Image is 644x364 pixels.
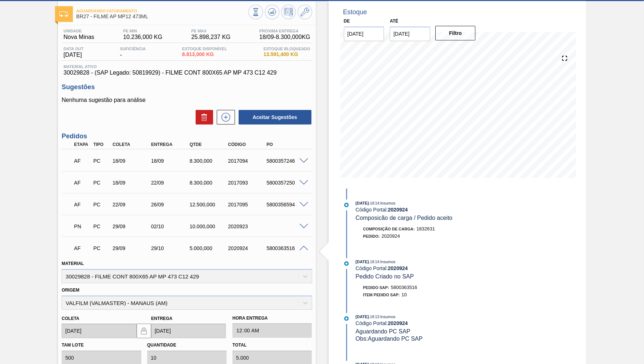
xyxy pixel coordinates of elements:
[356,328,410,335] span: Aguardando PC SAP
[137,324,151,338] button: locked
[149,223,192,229] div: 02/10/2025
[356,273,414,280] span: Pedido Criado no SAP
[281,5,296,19] button: Programar Estoque
[263,52,310,57] span: 13.591,400 KG
[344,27,384,41] input: dd/mm/yyyy
[388,265,408,271] strong: 2020924
[182,52,227,57] span: 8.813,000 KG
[388,207,408,213] strong: 2020924
[381,233,400,239] span: 2020924
[344,203,349,207] img: atual
[63,29,94,33] span: Unidade
[123,34,162,40] span: 10.236,000 KG
[298,5,312,19] button: Ir ao Master Data / Geral
[435,26,476,40] button: Filtro
[188,223,231,229] div: 10.000,000
[74,245,90,251] p: AF
[59,11,68,17] img: Ícone
[63,64,310,69] span: Material ativo
[62,261,84,266] label: Material
[213,110,235,124] div: Nova sugestão
[62,343,83,348] label: Tam lote
[91,180,111,186] div: Pedido de Compra
[356,314,369,319] span: [DATE]
[401,292,407,297] span: 10
[149,158,192,164] div: 18/09/2025
[416,226,435,232] span: 1832631
[72,142,92,147] div: Etapa
[379,260,396,264] span: : Insumos
[120,47,145,51] span: Suficiência
[369,315,379,319] span: - 18:13
[369,260,379,264] span: - 18:14
[63,70,310,76] span: 30029828 - (SAP Legado: 50819929) - FILME CONT 800X65 AP MP 473 C12 429
[226,202,269,207] div: 2017095
[226,180,269,186] div: 2017093
[226,245,269,251] div: 2020924
[62,324,136,338] input: dd/mm/yyyy
[72,218,92,234] div: Pedido em Negociação
[63,47,83,51] span: Data out
[363,285,389,290] span: Pedido SAP:
[265,142,308,147] div: PO
[91,158,111,164] div: Pedido de Compra
[265,202,308,207] div: 5800356594
[390,27,430,41] input: dd/mm/yyyy
[182,47,227,51] span: Estoque Disponível
[356,207,529,213] div: Código Portal:
[74,202,90,207] p: AF
[344,19,350,24] label: De
[111,223,154,229] div: 29/09/2025
[390,19,398,24] label: Até
[239,110,311,124] button: Aceitar Sugestões
[72,153,92,169] div: Aguardando Faturamento
[343,8,367,16] div: Estoque
[188,202,231,207] div: 12.500,000
[149,245,192,251] div: 29/10/2025
[259,34,310,40] span: 18/09 - 8.300,000 KG
[356,336,423,342] span: Obs: Aguardando PC SAP
[91,142,111,147] div: Tipo
[265,245,308,251] div: 5800363516
[151,316,173,321] label: Entrega
[235,109,312,125] div: Aceitar Sugestões
[74,158,90,164] p: AF
[62,97,312,103] p: Nenhuma sugestão para análise
[76,9,248,13] span: Aguardando Faturamento
[149,202,192,207] div: 26/09/2025
[188,180,231,186] div: 8.300,000
[344,261,349,266] img: atual
[363,293,400,297] span: Item pedido SAP:
[111,142,154,147] div: Coleta
[123,29,162,33] span: PE MIN
[74,223,90,229] p: PN
[192,110,213,124] div: Excluir Sugestões
[265,180,308,186] div: 5800357250
[63,52,83,58] span: [DATE]
[379,314,396,319] span: : Insumos
[72,175,92,191] div: Aguardando Faturamento
[265,5,279,19] button: Atualizar Gráfico
[226,223,269,229] div: 2020923
[140,327,148,335] img: locked
[91,245,111,251] div: Pedido de Compra
[265,158,308,164] div: 5800357246
[191,29,231,33] span: PE MAX
[76,14,248,19] span: BR27 - FILME AP MP12 473ML
[188,158,231,164] div: 8.300,000
[63,34,94,40] span: Nova Minas
[111,180,154,186] div: 18/09/2025
[363,234,380,238] span: Pedido :
[391,285,417,290] span: 5800363516
[72,240,92,256] div: Aguardando Faturamento
[226,158,269,164] div: 2017094
[147,343,176,348] label: Quantidade
[188,245,231,251] div: 5.000,000
[111,158,154,164] div: 18/09/2025
[263,47,310,51] span: Estoque Bloqueado
[356,260,369,264] span: [DATE]
[363,227,415,231] span: Composição de Carga :
[149,180,192,186] div: 22/09/2025
[356,320,529,326] div: Código Portal:
[111,202,154,207] div: 22/09/2025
